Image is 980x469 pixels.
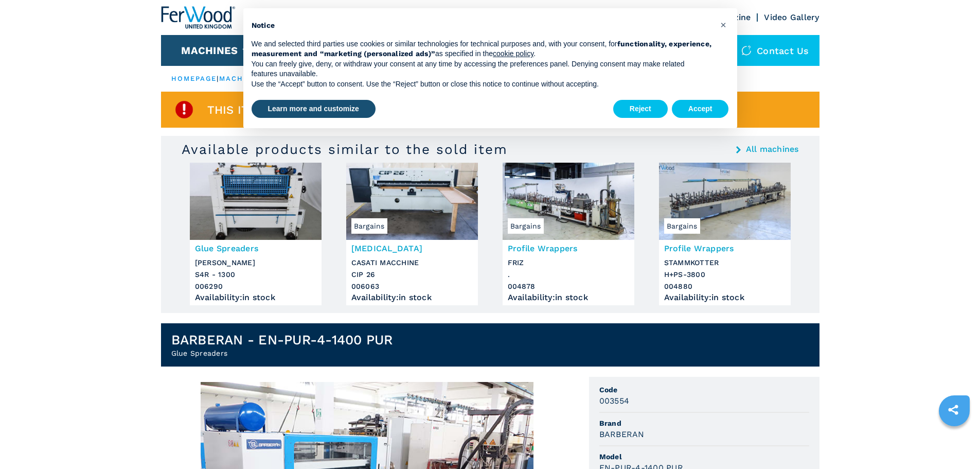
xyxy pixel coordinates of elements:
[182,141,508,158] h3: Available products similar to the sold item
[508,242,629,254] h3: Profile Wrappers
[731,35,819,66] div: Contact us
[171,75,217,82] a: HOMEPAGE
[599,385,809,395] span: Code
[252,40,712,58] strong: functionality, experience, measurement and “marketing (personalized ads)”
[351,242,473,254] h3: [MEDICAL_DATA]
[171,348,393,358] h2: Glue Spreaders
[161,6,235,29] img: Ferwood
[219,75,263,82] a: machines
[599,395,630,407] h3: 003554
[195,257,316,292] h3: [PERSON_NAME] S4R - 1300 006290
[252,59,712,79] p: You can freely give, deny, or withdraw your consent at any time by accessing the preferences pane...
[672,100,729,118] button: Accept
[503,163,634,305] a: Profile Wrappers FRIZ .BargainsProfile WrappersFRIZ.004878Availability:in stock
[716,16,732,33] button: Close this notice
[195,295,316,300] div: Availability : in stock
[351,257,473,292] h3: CASATI MACCHINE CIP 26 006063
[174,99,194,120] img: SoldProduct
[664,295,786,300] div: Availability : in stock
[508,257,629,292] h3: FRIZ . 004878
[346,163,478,305] a: Guillotine CASATI MACCHINE CIP 26Bargains[MEDICAL_DATA]CASATI MACCHINECIP 26006063Availability:in...
[659,163,791,240] img: Profile Wrappers STAMMKOTTER H+PS-3800
[252,21,712,31] h2: Notice
[217,75,219,82] span: |
[252,79,712,90] p: Use the “Accept” button to consent. Use the “Reject” button or close this notice to continue with...
[764,12,819,22] a: Video Gallery
[940,397,966,423] a: sharethis
[508,218,544,234] span: Bargains
[599,451,809,462] span: Model
[181,44,238,57] button: Machines
[351,218,387,234] span: Bargains
[664,242,786,254] h3: Profile Wrappers
[493,49,533,58] a: cookie policy
[171,332,393,348] h1: BARBERAN - EN-PUR-4-1400 PUR
[746,145,799,153] a: All machines
[195,242,316,254] h3: Glue Spreaders
[664,257,786,292] h3: STAMMKOTTER H+PS-3800 004880
[252,100,376,118] button: Learn more and customize
[190,163,322,305] a: Glue Spreaders OSAMA S4R - 1300Glue Spreaders[PERSON_NAME]S4R - 1300006290Availability:in stock
[741,45,752,56] img: Contact us
[659,163,791,305] a: Profile Wrappers STAMMKOTTER H+PS-3800BargainsProfile WrappersSTAMMKOTTERH+PS-3800004880Availabil...
[613,100,668,118] button: Reject
[508,295,629,300] div: Availability : in stock
[190,163,322,240] img: Glue Spreaders OSAMA S4R - 1300
[664,218,700,234] span: Bargains
[599,418,809,428] span: Brand
[936,423,972,461] iframe: Chat
[503,163,634,240] img: Profile Wrappers FRIZ .
[599,428,645,440] h3: BARBERAN
[252,39,712,59] p: We and selected third parties use cookies or similar technologies for technical purposes and, wit...
[720,19,726,31] span: ×
[346,163,478,240] img: Guillotine CASATI MACCHINE CIP 26
[207,104,370,116] span: This item is already sold
[351,295,473,300] div: Availability : in stock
